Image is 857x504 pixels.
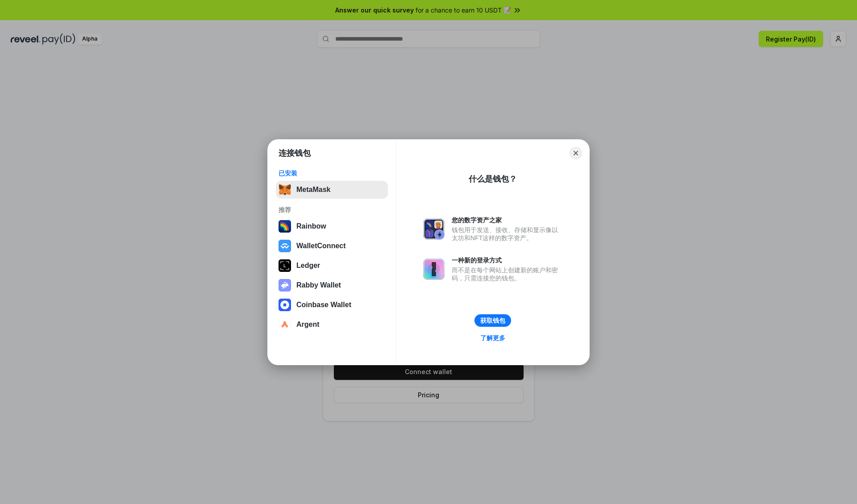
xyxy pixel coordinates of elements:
[279,318,291,331] img: svg+xml,%3Csvg%20width%3D%2228%22%20height%3D%2228%22%20viewBox%3D%220%200%2028%2028%22%20fill%3D...
[279,169,385,177] div: 已安装
[279,220,291,233] img: svg+xml,%3Csvg%20width%3D%22120%22%20height%3D%22120%22%20viewBox%3D%220%200%20120%20120%22%20fil...
[296,186,330,194] div: MetaMask
[279,279,291,292] img: svg+xml,%3Csvg%20xmlns%3D%22http%3A%2F%2Fwww.w3.org%2F2000%2Fsvg%22%20fill%3D%22none%22%20viewBox...
[279,206,385,214] div: 推荐
[452,226,562,242] div: 钱包用于发送、接收、存储和显示像以太坊和NFT这样的数字资产。
[279,148,311,158] h1: 连接钱包
[276,217,388,235] button: Rainbow
[452,216,562,224] div: 您的数字资产之家
[276,257,388,275] button: Ledger
[276,316,388,333] button: Argent
[452,266,562,282] div: 而不是在每个网站上创建新的账户和密码，只需连接您的钱包。
[279,259,291,272] img: svg+xml,%3Csvg%20xmlns%3D%22http%3A%2F%2Fwww.w3.org%2F2000%2Fsvg%22%20width%3D%2228%22%20height%3...
[423,258,445,280] img: svg+xml,%3Csvg%20xmlns%3D%22http%3A%2F%2Fwww.w3.org%2F2000%2Fsvg%22%20fill%3D%22none%22%20viewBox...
[475,332,511,344] a: 了解更多
[279,183,291,196] img: svg+xml,%3Csvg%20fill%3D%22none%22%20height%3D%2233%22%20viewBox%3D%220%200%2035%2033%22%20width%...
[296,301,351,309] div: Coinbase Wallet
[279,299,291,311] img: svg+xml,%3Csvg%20width%3D%2228%22%20height%3D%2228%22%20viewBox%3D%220%200%2028%2028%22%20fill%3D...
[276,276,388,294] button: Rabby Wallet
[276,296,388,314] button: Coinbase Wallet
[469,174,517,184] div: 什么是钱包？
[452,256,562,264] div: 一种新的登录方式
[296,262,320,270] div: Ledger
[279,240,291,252] img: svg+xml,%3Csvg%20width%3D%2228%22%20height%3D%2228%22%20viewBox%3D%220%200%2028%2028%22%20fill%3D...
[474,314,511,327] button: 获取钱包
[276,181,388,199] button: MetaMask
[480,317,505,325] div: 获取钱包
[276,237,388,255] button: WalletConnect
[570,147,582,159] button: Close
[296,281,341,289] div: Rabby Wallet
[423,218,445,240] img: svg+xml,%3Csvg%20xmlns%3D%22http%3A%2F%2Fwww.w3.org%2F2000%2Fsvg%22%20fill%3D%22none%22%20viewBox...
[296,222,326,230] div: Rainbow
[296,242,346,250] div: WalletConnect
[480,334,505,342] div: 了解更多
[296,321,320,329] div: Argent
